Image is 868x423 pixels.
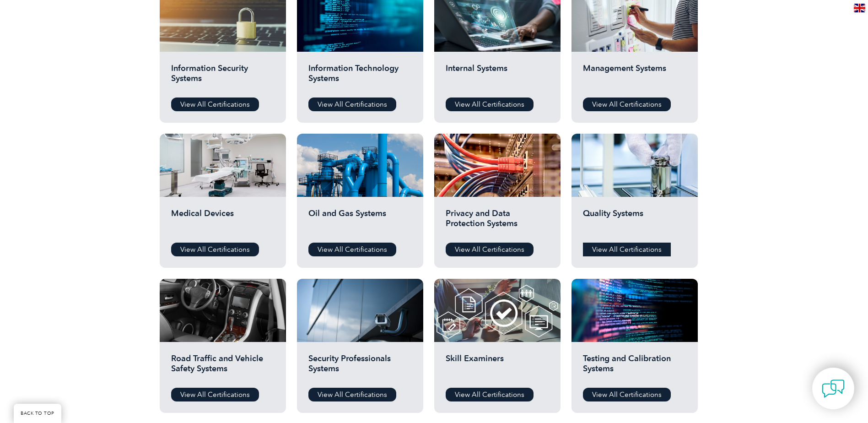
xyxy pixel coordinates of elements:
[583,388,671,401] a: View All Certifications
[583,243,671,256] a: View All Certifications
[308,98,396,111] a: View All Certifications
[446,63,549,91] h2: Internal Systems
[14,404,61,423] a: BACK TO TOP
[583,353,686,381] h2: Testing and Calibration Systems
[171,63,275,91] h2: Information Security Systems
[171,208,275,236] h2: Medical Devices
[446,353,549,381] h2: Skill Examiners
[583,208,686,236] h2: Quality Systems
[446,98,534,111] a: View All Certifications
[446,388,534,401] a: View All Certifications
[308,208,412,236] h2: Oil and Gas Systems
[171,353,275,381] h2: Road Traffic and Vehicle Safety Systems
[171,388,259,401] a: View All Certifications
[308,353,412,381] h2: Security Professionals Systems
[854,4,865,12] img: en
[171,243,259,256] a: View All Certifications
[308,243,396,256] a: View All Certifications
[822,377,845,400] img: contact-chat.png
[308,63,412,91] h2: Information Technology Systems
[583,63,686,91] h2: Management Systems
[171,98,259,111] a: View All Certifications
[308,388,396,401] a: View All Certifications
[583,98,671,111] a: View All Certifications
[446,243,534,256] a: View All Certifications
[446,208,549,236] h2: Privacy and Data Protection Systems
